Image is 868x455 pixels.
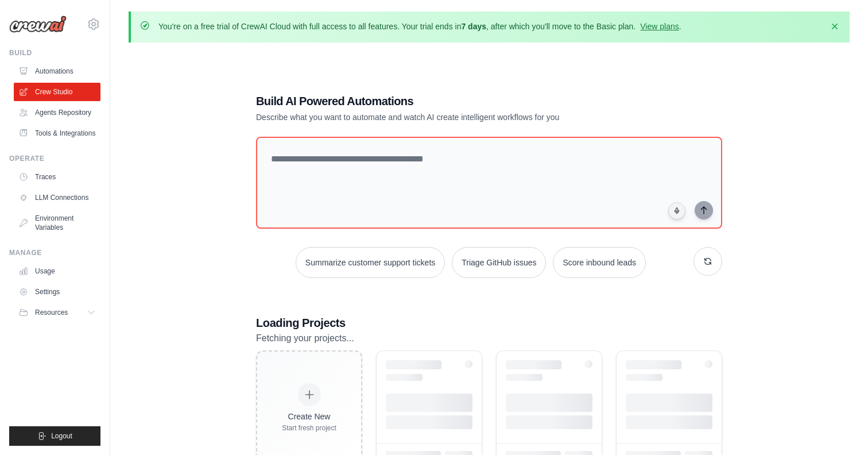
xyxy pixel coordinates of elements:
[14,103,100,122] a: Agents Repository
[14,124,100,142] a: Tools & Integrations
[14,168,100,186] a: Traces
[14,303,100,322] button: Resources
[14,83,100,101] a: Crew Studio
[14,62,100,80] a: Automations
[256,331,722,346] p: Fetching your projects...
[51,431,72,441] span: Logout
[282,411,336,422] div: Create New
[256,93,642,109] h1: Build AI Powered Automations
[158,21,681,32] p: You're on a free trial of CrewAI Cloud with full access to all features. Your trial ends in , aft...
[282,423,336,433] div: Start fresh project
[553,247,646,278] button: Score inbound leads
[640,22,679,31] a: View plans
[461,22,486,31] strong: 7 days
[452,247,546,278] button: Triage GitHub issues
[256,111,642,123] p: Describe what you want to automate and watch AI create intelligent workflows for you
[14,283,100,301] a: Settings
[14,209,100,237] a: Environment Variables
[9,248,100,257] div: Manage
[256,315,722,331] h3: Loading Projects
[9,426,100,446] button: Logout
[693,247,722,276] button: Get new suggestions
[668,202,685,219] button: Click to speak your automation idea
[14,188,100,207] a: LLM Connections
[14,262,100,280] a: Usage
[9,16,67,33] img: Logo
[9,48,100,57] div: Build
[35,308,68,317] span: Resources
[296,247,445,278] button: Summarize customer support tickets
[9,154,100,163] div: Operate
